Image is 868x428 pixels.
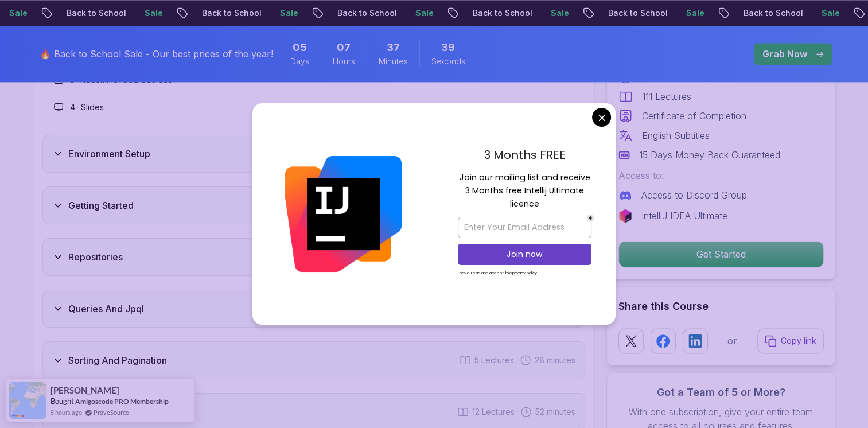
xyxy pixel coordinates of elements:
[727,334,737,348] p: or
[68,199,134,212] h3: Getting Started
[9,382,46,419] img: provesource social proof notification image
[472,406,515,418] span: 12 Lectures
[431,56,465,67] span: Seconds
[94,407,129,417] a: ProveSource
[641,209,727,223] p: IntelliJ IDEA Ultimate
[676,7,713,19] p: Sale
[406,7,442,19] p: Sale
[379,56,408,67] span: Minutes
[541,7,578,19] p: Sale
[57,7,135,19] p: Back to School
[42,238,585,276] button: Repositories5 Lectures 18 minutes
[68,147,150,161] h3: Environment Setup
[598,7,676,19] p: Back to School
[50,407,82,417] span: 5 hours ago
[68,250,123,264] h3: Repositories
[70,102,104,113] h3: 4 - Slides
[734,7,812,19] p: Back to School
[40,47,273,61] p: 🔥 Back to School Sale - Our best prices of the year!
[642,109,746,123] p: Certificate of Completion
[535,406,575,418] span: 52 minutes
[618,241,824,267] button: Get Started
[135,7,172,19] p: Sale
[642,129,710,142] p: English Subtitles
[641,188,747,202] p: Access to Discord Group
[535,355,575,366] span: 28 minutes
[757,328,824,353] button: Copy link
[762,47,807,61] p: Grab Now
[642,90,691,103] p: 111 Lectures
[75,397,169,406] a: Amigoscode PRO Membership
[618,298,824,314] h2: Share this Course
[618,384,824,400] h3: Got a Team of 5 or More?
[270,7,307,19] p: Sale
[812,7,848,19] p: Sale
[68,302,144,316] h3: Queries And Jpql
[781,335,816,347] p: Copy link
[42,135,585,173] button: Environment Setup4 Lectures 9 minutes
[639,148,780,162] p: 15 Days Money Back Guaranteed
[293,40,307,56] span: 5 Days
[441,40,455,56] span: 39 Seconds
[387,40,400,56] span: 37 Minutes
[42,186,585,224] button: Getting Started9 Lectures 31 minutes
[192,7,270,19] p: Back to School
[42,341,585,379] button: Sorting And Pagination5 Lectures 28 minutes
[50,396,74,406] span: Bought
[337,40,351,56] span: 7 Hours
[463,7,541,19] p: Back to School
[42,290,585,328] button: Queries And Jpql8 Lectures 30 minutes
[50,386,119,395] span: [PERSON_NAME]
[474,355,514,366] span: 5 Lectures
[618,169,824,182] p: Access to:
[68,353,167,367] h3: Sorting And Pagination
[619,242,823,267] p: Get Started
[618,209,632,223] img: jetbrains logo
[333,56,355,67] span: Hours
[290,56,309,67] span: Days
[328,7,406,19] p: Back to School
